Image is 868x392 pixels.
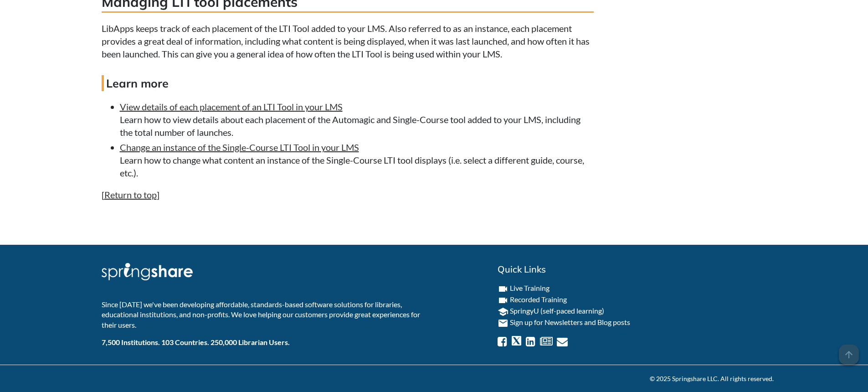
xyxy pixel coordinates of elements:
a: Change an instance of the Single-Course LTI Tool in your LMS [120,142,359,153]
h4: Learn more [102,75,594,91]
li: Learn how to change what content an instance of the Single-Course LTI tool displays (i.e. select ... [120,141,594,179]
a: SpringyU (self-paced learning) [510,306,604,315]
p: Since [DATE] we've been developing affordable, standards-based software solutions for libraries, ... [102,299,427,330]
a: Return to top [104,189,157,200]
img: Springshare [102,263,193,280]
li: Learn how to view details about each placement of the Automagic and Single-Course tool added to y... [120,100,594,139]
a: Live Training [510,284,550,292]
p: [ ] [102,188,594,201]
i: videocam [498,284,508,294]
span: arrow_upward [839,345,859,365]
h2: Quick Links [498,263,767,276]
b: 7,500 Institutions. 103 Countries. 250,000 Librarian Users. [102,338,290,346]
i: email [498,318,508,329]
p: LibApps keeps track of each placement of the LTI Tool added to your LMS. Also referred to as an i... [102,22,594,60]
div: © 2025 Springshare LLC. All rights reserved. [95,374,774,383]
a: Sign up for Newsletters and Blog posts [510,318,630,326]
i: videocam [498,295,508,306]
a: View details of each placement of an LTI Tool in your LMS [120,101,343,112]
a: arrow_upward [839,346,859,356]
i: school [498,306,508,317]
a: Recorded Training [510,295,567,304]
